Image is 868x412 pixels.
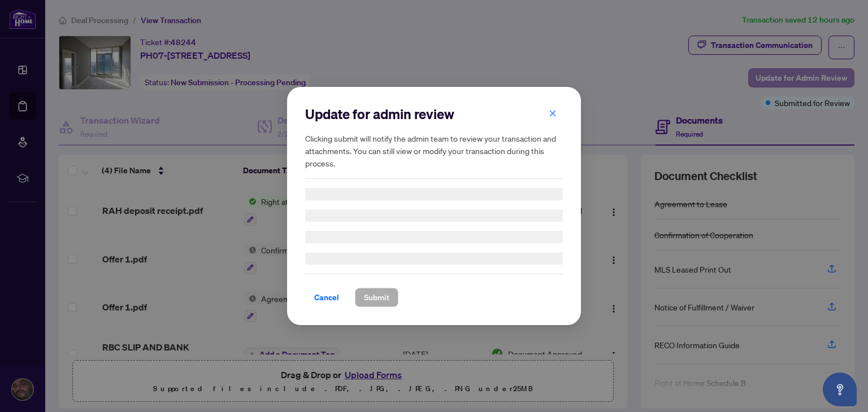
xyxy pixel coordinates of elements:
[305,288,348,307] button: Cancel
[823,372,857,406] button: Open asap
[305,132,563,169] h5: Clicking submit will notify the admin team to review your transaction and attachments. You can st...
[314,288,339,306] span: Cancel
[355,288,398,307] button: Submit
[305,105,563,123] h2: Update for admin review
[549,109,557,117] span: close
